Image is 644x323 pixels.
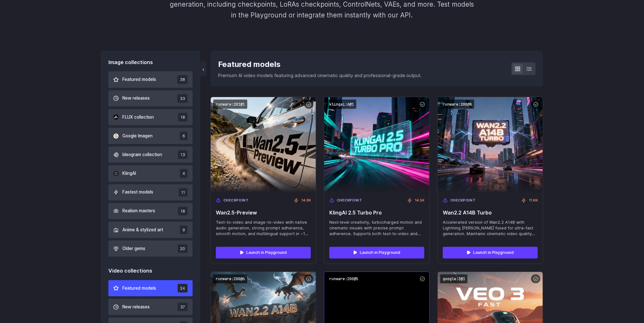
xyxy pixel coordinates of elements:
span: 11.6K [529,198,538,203]
span: 33 [177,94,188,103]
code: runware:200@6 [213,274,247,284]
span: Checkpoint [450,198,476,203]
button: Fastest models 11 [108,184,193,201]
code: google:3@1 [440,274,468,284]
button: New releases 37 [108,299,193,315]
span: Checkpoint [337,198,362,203]
div: Image collections [108,58,193,67]
span: 13 [178,150,188,159]
button: Google Imagen 6 [108,128,193,144]
span: Wan2.5-Preview [216,210,311,216]
span: 18 [178,113,188,122]
div: Featured models [218,58,422,70]
span: Accelerated version of Wan2.2 A14B with Lightning [PERSON_NAME] fused for ultra-fast generation. ... [443,220,538,237]
span: 9 [180,226,188,234]
span: 18 [178,207,188,215]
span: 24 [178,284,188,293]
a: Launch in Playground [443,247,538,258]
span: KlingAI [122,170,136,177]
span: Realism masters [122,208,155,214]
span: 38 [177,75,188,84]
span: Anime & stylized art [122,227,163,234]
button: KlingAI 4 [108,165,193,181]
span: Older gems [122,245,145,252]
code: runware:200@5 [327,274,361,284]
button: Anime & stylized art 9 [108,222,193,238]
span: New releases [122,304,150,311]
span: Next‑level creativity, turbocharged motion and cinematic visuals with precise prompt adherence. S... [329,220,424,237]
button: Older gems 20 [108,241,193,257]
span: 14.5K [415,198,424,203]
a: Launch in Playground [216,247,311,258]
span: Checkpoint [223,198,249,203]
span: FLUX collection [122,114,154,121]
span: 4 [180,169,188,178]
span: New releases [122,95,150,102]
span: Fastest models [122,189,153,196]
span: Featured models [122,285,156,292]
div: Video collections [108,267,193,275]
span: 37 [178,303,188,311]
img: KlingAI 2.5 Turbo Pro [324,97,429,193]
button: FLUX collection 18 [108,109,193,125]
code: runware:201@1 [213,100,247,109]
button: Realism masters 18 [108,203,193,219]
button: Featured models 38 [108,71,193,88]
span: KlingAI 2.5 Turbo Pro [329,210,424,216]
code: runware:200@8 [440,100,474,109]
img: Wan2.5-Preview [211,97,316,193]
span: Ideogram collection [122,151,162,158]
span: Wan2.2 A14B Turbo [443,210,538,216]
button: New releases 33 [108,90,193,107]
p: Premium AI video models featuring advanced cinematic quality and professional-grade output. [218,72,422,79]
code: klingai:6@1 [327,100,356,109]
span: Featured models [122,76,156,83]
span: 11 [179,188,188,197]
span: Text-to-video and image-to-video with native audio generation, strong prompt adherence, smooth mo... [216,220,311,237]
span: 20 [178,244,188,253]
button: Featured models 24 [108,280,193,296]
button: Ideogram collection 13 [108,147,193,163]
span: 14.8K [301,198,311,203]
button: ‹ [200,61,207,76]
a: Launch in Playground [329,247,424,258]
span: Google Imagen [122,133,153,140]
span: 6 [180,132,188,140]
img: Wan2.2 A14B Turbo [438,97,543,193]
